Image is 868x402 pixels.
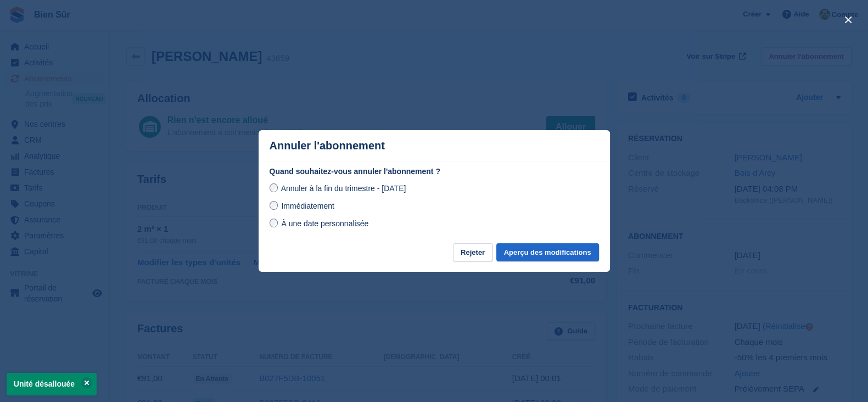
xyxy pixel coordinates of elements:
span: Annuler à la fin du trimestre - [DATE] [281,184,406,193]
button: Rejeter [453,243,492,261]
p: Annuler l'abonnement [270,139,385,152]
button: Aperçu des modifications [496,243,599,261]
input: Annuler à la fin du trimestre - [DATE] [270,183,278,192]
input: À une date personnalisée [270,219,278,227]
p: Unité désallouée [7,373,97,395]
span: Immédiatement [281,202,334,210]
label: Quand souhaitez-vous annuler l'abonnement ? [270,166,599,177]
button: close [839,11,857,29]
input: Immédiatement [270,201,278,210]
span: À une date personnalisée [281,219,368,228]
